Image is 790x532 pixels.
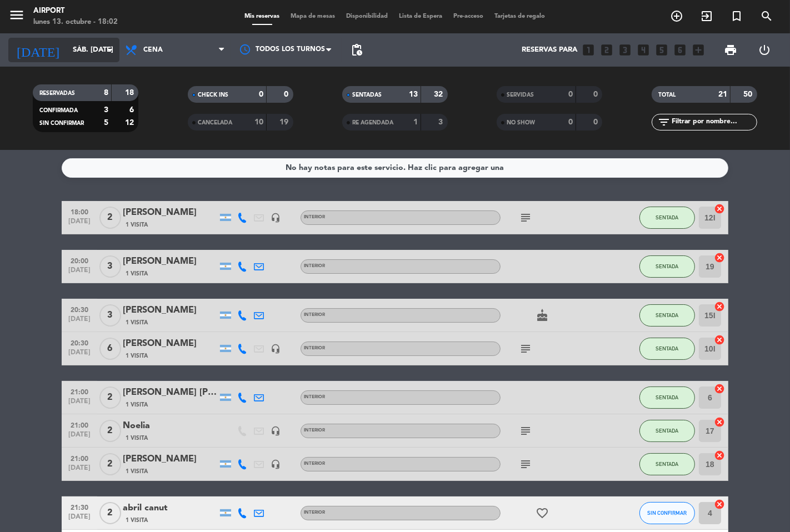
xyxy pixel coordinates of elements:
i: cancel [714,252,725,263]
i: cancel [714,383,725,394]
i: cancel [714,334,725,345]
span: 1 Visita [126,269,148,278]
span: 1 Visita [126,467,148,476]
span: Mis reservas [239,13,286,19]
i: subject [519,458,532,471]
span: Reservas para [522,46,577,54]
input: Filtrar por nombre... [671,116,757,128]
span: SENTADA [656,461,679,467]
div: [PERSON_NAME] [123,303,217,318]
i: arrow_drop_down [103,43,117,57]
span: print [724,43,737,57]
button: SENTADA [639,453,695,475]
button: SIN CONFIRMAR [639,502,695,524]
strong: 10 [254,118,263,126]
span: 1 Visita [126,516,148,525]
i: search [760,9,773,23]
i: subject [519,424,532,438]
span: Lista de Espera [394,13,448,19]
i: headset_mic [271,459,281,469]
strong: 0 [593,91,600,98]
span: 20:30 [66,336,93,349]
span: 2 [99,207,121,229]
button: SENTADA [639,387,695,409]
span: SENTADA [656,263,679,269]
div: LOG OUT [748,33,782,67]
span: 20:30 [66,303,93,315]
span: RE AGENDADA [352,120,393,126]
i: subject [519,342,532,355]
span: 1 Visita [126,352,148,360]
span: 21:00 [66,418,93,431]
i: exit_to_app [700,9,713,23]
span: INTERIOR [304,510,325,515]
button: menu [8,7,25,27]
span: SENTADA [656,345,679,352]
span: INTERIOR [304,313,325,317]
span: 3 [99,255,121,278]
span: INTERIOR [304,215,325,219]
i: cancel [714,450,725,461]
span: SIN CONFIRMAR [648,510,687,516]
strong: 8 [104,89,108,97]
strong: 0 [284,91,291,98]
span: Cena [143,46,163,54]
strong: 0 [593,118,600,126]
div: Airport [33,6,118,17]
span: 2 [99,387,121,409]
strong: 13 [409,91,418,98]
i: headset_mic [271,344,281,354]
button: SENTADA [639,304,695,327]
span: INTERIOR [304,346,325,350]
strong: 0 [259,91,263,98]
i: [DATE] [8,38,67,62]
strong: 3 [104,106,108,114]
span: [DATE] [66,398,93,410]
span: 18:00 [66,205,93,218]
strong: 5 [104,119,108,127]
i: menu [8,7,25,23]
span: SIN CONFIRMAR [39,121,84,126]
strong: 18 [125,89,136,97]
span: SENTADA [656,394,679,400]
strong: 0 [568,91,573,98]
i: looks_two [599,43,614,57]
span: 21:30 [66,500,93,513]
span: Mapa de mesas [286,13,341,19]
i: looks_6 [673,43,687,57]
i: looks_one [581,43,596,57]
div: [PERSON_NAME] [123,452,217,466]
span: 21:00 [66,451,93,464]
i: looks_5 [654,43,669,57]
button: SENTADA [639,420,695,442]
span: [DATE] [66,315,93,328]
strong: 3 [439,118,446,126]
span: 2 [99,502,121,524]
button: SENTADA [639,255,695,278]
span: [DATE] [66,431,93,444]
i: cancel [714,301,725,312]
span: TOTAL [658,92,676,98]
span: Pre-acceso [448,13,489,19]
span: NO SHOW [507,120,535,126]
div: lunes 13. octubre - 18:02 [33,17,118,28]
div: abril canut [123,501,217,515]
div: [PERSON_NAME] [123,205,217,220]
span: Tarjetas de regalo [489,13,551,19]
div: [PERSON_NAME] [123,254,217,269]
strong: 19 [279,118,291,126]
i: power_settings_new [758,43,771,57]
span: 20:00 [66,254,93,267]
span: RESERVADAS [39,91,75,96]
span: INTERIOR [304,264,325,268]
span: INTERIOR [304,395,325,399]
i: favorite_border [536,506,549,520]
span: CONFIRMADA [39,108,78,113]
span: SENTADAS [352,92,382,98]
span: [DATE] [66,349,93,362]
i: cancel [714,499,725,510]
i: headset_mic [271,213,281,223]
button: SENTADA [639,207,695,229]
i: looks_3 [618,43,632,57]
i: add_box [691,43,706,57]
